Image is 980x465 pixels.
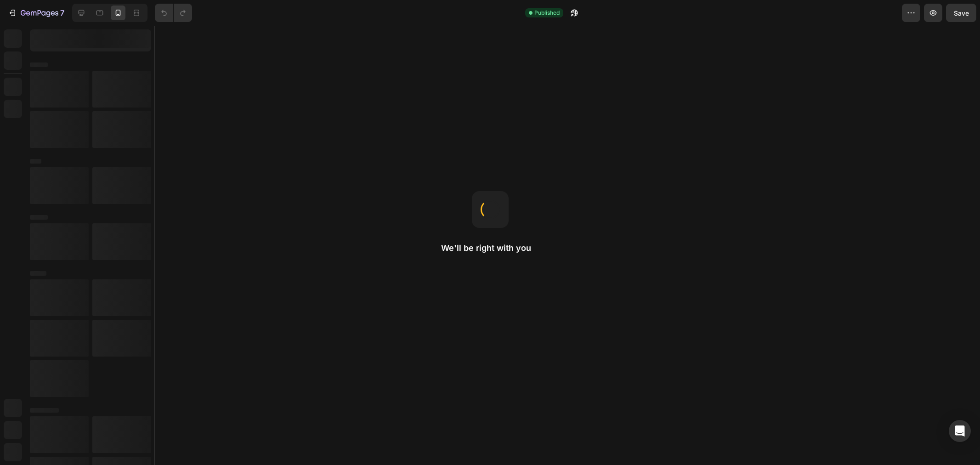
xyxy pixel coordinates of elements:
[534,9,560,17] span: Published
[60,7,64,18] p: 7
[4,4,68,22] button: 7
[954,9,969,17] span: Save
[441,243,539,254] h2: We'll be right with you
[949,420,971,442] div: Open Intercom Messenger
[155,4,192,22] div: Undo/Redo
[946,4,976,22] button: Save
